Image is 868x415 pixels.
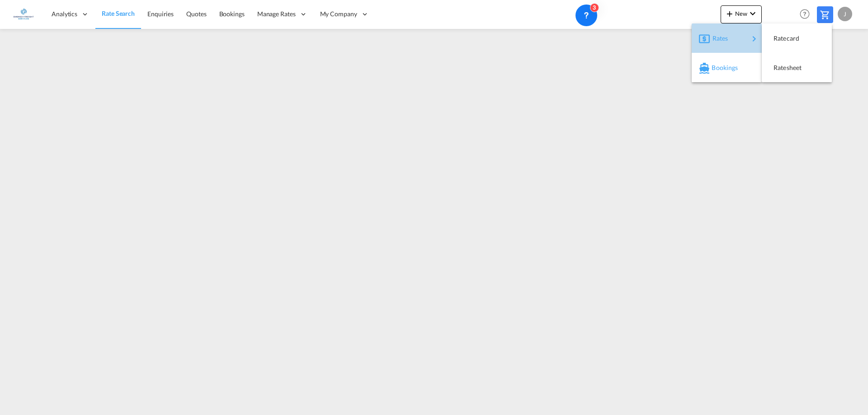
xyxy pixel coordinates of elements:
div: Bookings [699,56,755,79]
div: Ratesheet [769,56,825,79]
span: Ratesheet [774,59,783,77]
span: Bookings [712,59,722,77]
span: Ratecard [774,29,783,47]
md-icon: icon-chevron-right [749,33,759,44]
button: Bookings [692,53,762,82]
span: Rates [712,29,723,47]
div: Ratecard [769,27,825,50]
